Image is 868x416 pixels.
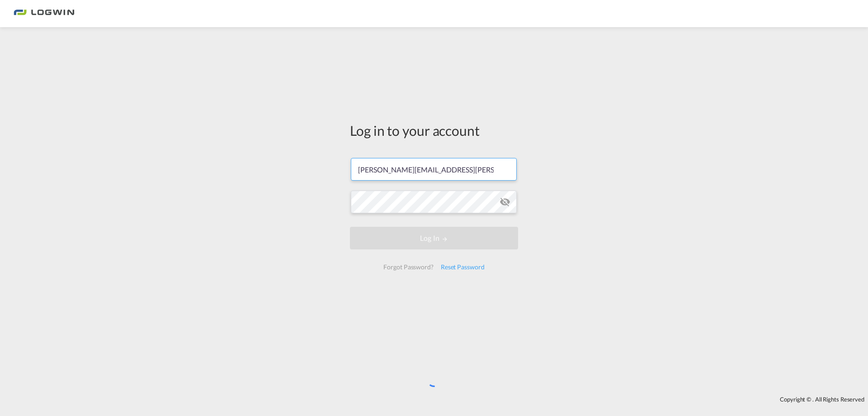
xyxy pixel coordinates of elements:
md-icon: icon-eye-off [500,196,510,207]
input: Enter email/phone number [351,158,517,181]
div: Forgot Password? [380,259,437,275]
div: Log in to your account [350,121,518,140]
img: bc73a0e0d8c111efacd525e4c8ad7d32.png [14,4,75,24]
div: Reset Password [437,259,488,275]
button: LOGIN [350,227,518,249]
